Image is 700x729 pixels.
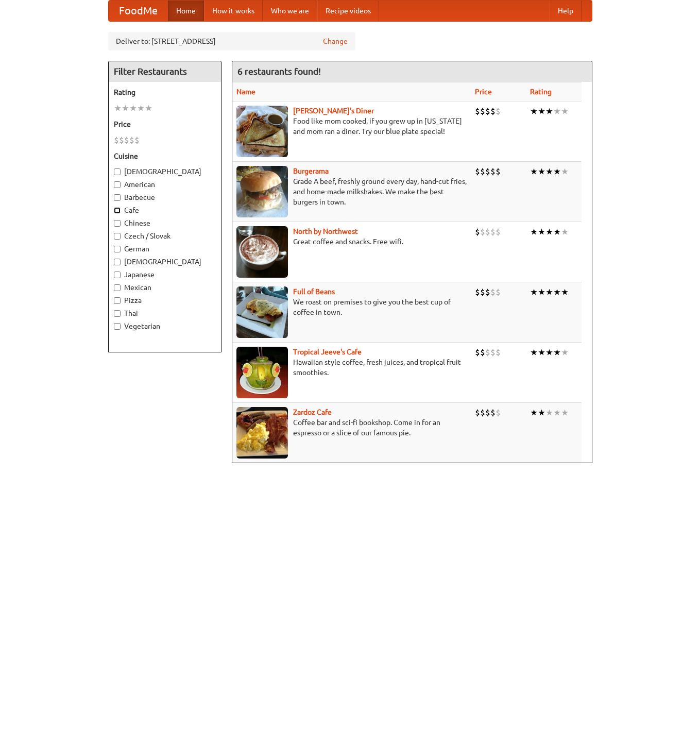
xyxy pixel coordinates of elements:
[114,192,216,202] label: Barbecue
[114,323,121,330] input: Vegetarian
[129,134,134,146] li: $
[530,226,538,238] li: ★
[485,106,490,117] li: $
[475,286,480,298] li: $
[496,226,501,238] li: $
[545,407,553,418] li: ★
[550,1,582,21] a: Help
[490,166,496,177] li: $
[114,103,122,114] li: ★
[293,287,335,296] a: Full of Beans
[485,347,490,358] li: $
[475,226,480,238] li: $
[236,357,467,378] p: Hawaiian style coffee, fresh juices, and tropical fruit smoothies.
[114,321,216,331] label: Vegetarian
[236,417,467,438] p: Coffee bar and sci-fi bookshop. Come in for an espresso or a slice of our famous pie.
[114,218,216,228] label: Chinese
[538,226,545,238] li: ★
[114,284,121,291] input: Mexican
[114,295,216,306] label: Pizza
[114,244,216,254] label: German
[263,1,317,21] a: Who we are
[475,88,492,96] a: Price
[475,347,480,358] li: $
[236,297,467,317] p: We roast on premises to give you the best cup of coffee in town.
[475,407,480,418] li: $
[114,179,216,190] label: American
[114,134,119,146] li: $
[293,408,332,416] a: Zardoz Cafe
[137,103,145,114] li: ★
[480,407,485,418] li: $
[114,168,121,175] input: [DEMOGRAPHIC_DATA]
[490,286,496,298] li: $
[114,259,121,265] input: [DEMOGRAPHIC_DATA]
[561,347,569,358] li: ★
[480,226,485,238] li: $
[236,106,288,157] img: sallys.jpg
[545,347,553,358] li: ★
[485,286,490,298] li: $
[122,103,129,114] li: ★
[553,226,561,238] li: ★
[545,166,553,177] li: ★
[530,166,538,177] li: ★
[293,227,358,235] b: North by Northwest
[114,207,121,214] input: Cafe
[485,166,490,177] li: $
[293,348,362,356] a: Tropical Jeeve's Cafe
[124,134,129,146] li: $
[538,106,545,117] li: ★
[114,246,121,252] input: German
[480,106,485,117] li: $
[545,106,553,117] li: ★
[530,106,538,117] li: ★
[475,166,480,177] li: $
[114,119,216,129] h5: Price
[114,181,121,188] input: American
[114,257,216,267] label: [DEMOGRAPHIC_DATA]
[496,407,501,418] li: $
[236,176,467,207] p: Grade A beef, freshly ground every day, hand-cut fries, and home-made milkshakes. We make the bes...
[236,236,467,247] p: Great coffee and snacks. Free wifi.
[236,407,288,459] img: zardoz.jpg
[490,347,496,358] li: $
[134,134,140,146] li: $
[114,194,121,201] input: Barbecue
[293,107,374,115] a: [PERSON_NAME]'s Diner
[553,166,561,177] li: ★
[109,1,168,21] a: FoodMe
[561,286,569,298] li: ★
[561,407,569,418] li: ★
[530,407,538,418] li: ★
[114,269,216,280] label: Japanese
[485,407,490,418] li: $
[530,347,538,358] li: ★
[475,106,480,117] li: $
[561,106,569,117] li: ★
[204,1,263,21] a: How it works
[480,166,485,177] li: $
[119,134,124,146] li: $
[114,308,216,318] label: Thai
[490,106,496,117] li: $
[236,347,288,398] img: jeeves.jpg
[293,167,329,175] a: Burgerama
[553,286,561,298] li: ★
[496,286,501,298] li: $
[114,205,216,215] label: Cafe
[114,87,216,97] h5: Rating
[114,297,121,304] input: Pizza
[496,166,501,177] li: $
[538,407,545,418] li: ★
[490,407,496,418] li: $
[553,347,561,358] li: ★
[317,1,379,21] a: Recipe videos
[236,88,255,96] a: Name
[490,226,496,238] li: $
[114,220,121,227] input: Chinese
